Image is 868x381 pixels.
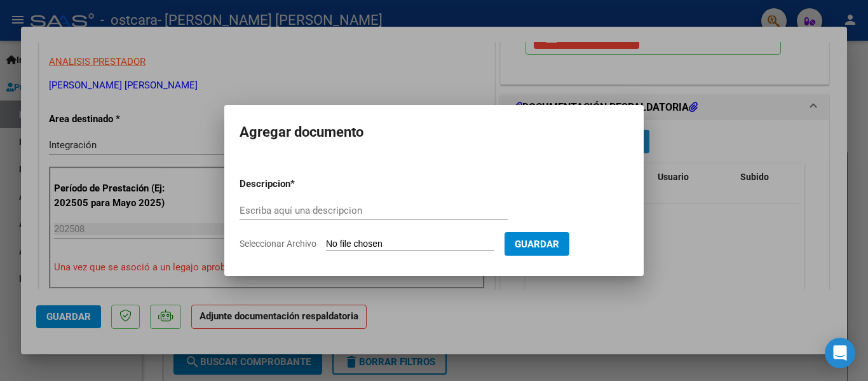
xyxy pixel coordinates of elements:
div: Open Intercom Messenger [825,338,855,368]
span: Guardar [515,239,559,250]
h2: Agregar documento [240,120,628,144]
span: Seleccionar Archivo [240,239,316,249]
p: Descripcion [240,177,356,191]
button: Guardar [505,232,569,256]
